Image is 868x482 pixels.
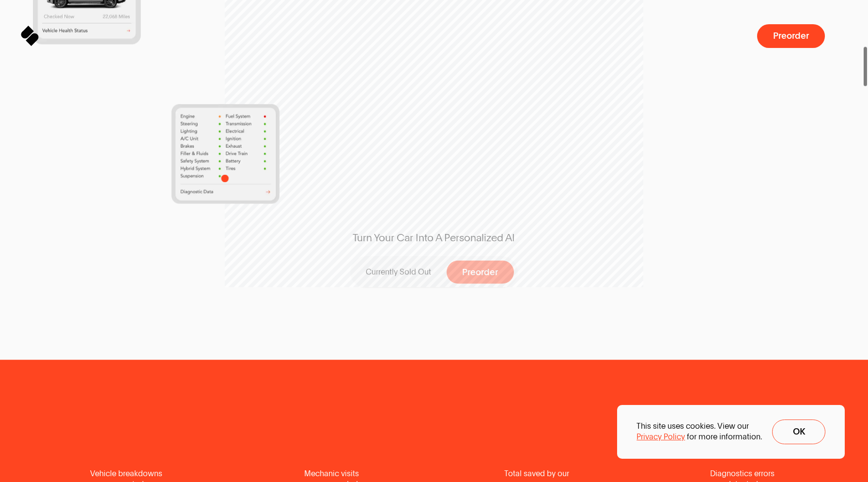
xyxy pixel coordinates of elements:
[757,24,825,48] button: Preorder a SPARQ Diagnostics Device
[727,56,835,218] img: Interior product shot of SPARQ Diagnostics with Packaging
[793,427,805,436] span: Ok
[462,267,498,277] span: Preorder
[636,421,762,443] p: This site uses cookies. View our for more information.
[332,231,535,245] span: Turn Your Car Into A Personalized AI
[636,432,685,442] a: Privacy Policy
[773,31,809,41] span: Preorder
[447,260,514,284] button: Preorder
[366,267,431,278] p: Currently Sold Out
[772,420,825,444] button: Ok
[171,104,279,204] img: System Health Status of Cars in the SPARQ App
